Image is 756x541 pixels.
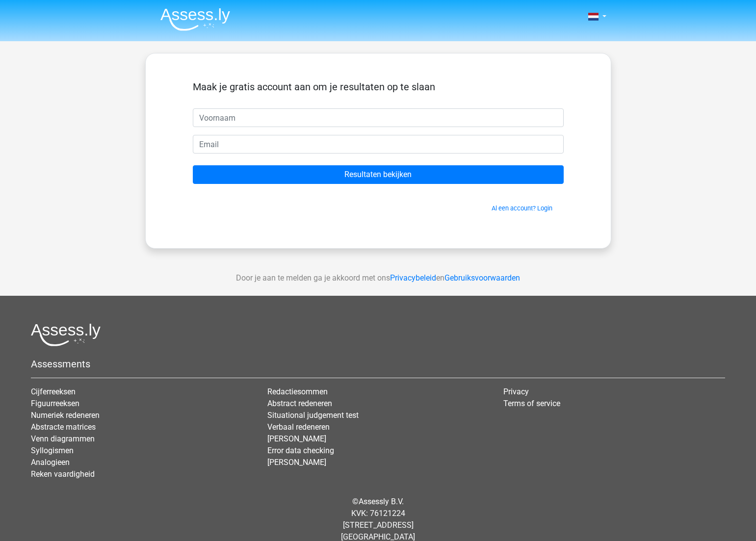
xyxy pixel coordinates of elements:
a: Redactiesommen [267,387,328,396]
a: Figuurreeksen [31,399,79,408]
a: Gebruiksvoorwaarden [444,273,520,283]
a: Analogieen [31,458,70,467]
a: Assessly B.V. [359,497,404,506]
a: Situational judgement test [267,411,359,420]
a: Verbaal redeneren [267,422,330,432]
a: Abstract redeneren [267,399,332,408]
input: Email [193,135,564,154]
h5: Maak je gratis account aan om je resultaten op te slaan [193,81,564,93]
input: Voornaam [193,108,564,127]
a: Error data checking [267,446,334,455]
img: Assessly logo [31,323,101,346]
a: Cijferreeksen [31,387,76,396]
a: [PERSON_NAME] [267,458,326,467]
a: Syllogismen [31,446,74,455]
a: Privacy [503,387,529,396]
a: Terms of service [503,399,560,408]
a: Venn diagrammen [31,434,95,443]
img: Assessly [160,8,230,31]
a: Numeriek redeneren [31,411,100,420]
a: [PERSON_NAME] [267,434,326,443]
h5: Assessments [31,358,725,370]
a: Al een account? Login [492,205,552,212]
input: Resultaten bekijken [193,165,564,184]
a: Abstracte matrices [31,422,96,432]
a: Privacybeleid [390,273,436,283]
a: Reken vaardigheid [31,469,95,479]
